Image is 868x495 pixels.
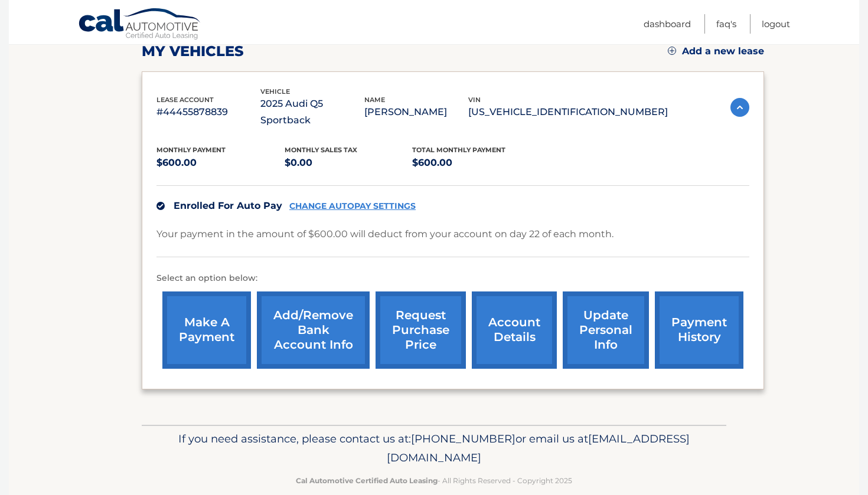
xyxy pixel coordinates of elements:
a: Cal Automotive [78,8,202,42]
a: payment history [655,291,743,369]
h2: my vehicles [142,42,244,60]
span: vehicle [260,87,290,96]
span: Monthly Payment [156,146,226,154]
a: Add a new lease [668,45,764,57]
strong: Cal Automotive Certified Auto Leasing [296,476,438,485]
a: Logout [762,14,790,34]
span: Total Monthly Payment [412,146,505,154]
a: Dashboard [644,14,691,34]
p: Select an option below: [156,271,749,286]
img: check.svg [156,202,165,210]
a: account details [472,291,557,369]
span: Monthly sales Tax [285,146,357,154]
span: Enrolled For Auto Pay [174,200,282,211]
p: [PERSON_NAME] [364,104,468,120]
p: #44455878839 [156,104,260,120]
span: name [364,96,385,104]
p: If you need assistance, please contact us at: or email us at [149,430,719,467]
p: Your payment in the amount of $600.00 will deduct from your account on day 22 of each month. [156,226,614,242]
p: $600.00 [412,155,540,171]
span: vin [468,96,481,104]
a: FAQ's [716,14,736,34]
span: lease account [156,96,214,104]
a: Add/Remove bank account info [257,291,370,369]
a: make a payment [162,291,251,369]
img: add.svg [668,47,676,55]
a: request purchase price [376,291,466,369]
a: CHANGE AUTOPAY SETTINGS [289,201,416,211]
span: [PHONE_NUMBER] [411,432,515,445]
p: [US_VEHICLE_IDENTIFICATION_NUMBER] [468,104,668,120]
a: update personal info [563,291,649,369]
p: - All Rights Reserved - Copyright 2025 [149,474,719,487]
p: 2025 Audi Q5 Sportback [260,96,364,129]
img: accordion-active.svg [730,98,749,117]
p: $0.00 [285,155,413,171]
p: $600.00 [156,155,285,171]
